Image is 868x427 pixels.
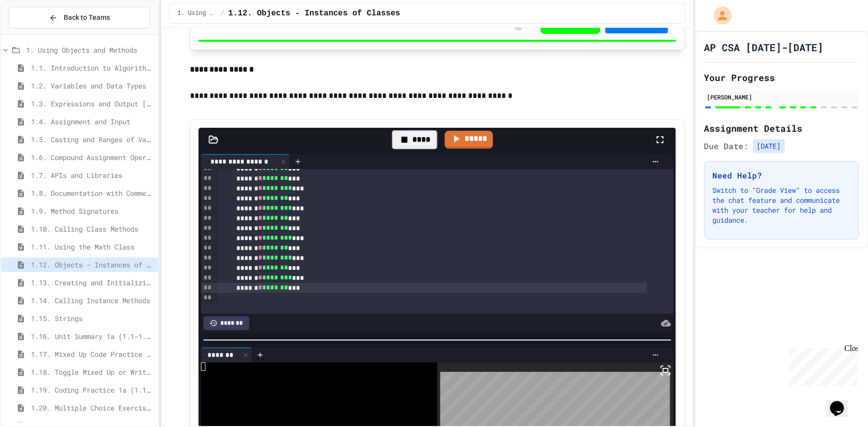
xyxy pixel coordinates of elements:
span: 1. Using Objects and Methods [178,9,217,17]
span: 1.11. Using the Math Class [31,242,154,252]
span: 1.12. Objects - Instances of Classes [228,7,400,19]
span: 1.5. Casting and Ranges of Values [31,134,154,145]
span: 1.15. Strings [31,313,154,324]
span: 1.3. Expressions and Output [New] [31,98,154,109]
span: 1. Using Objects and Methods [26,45,154,55]
span: 1.20. Multiple Choice Exercises for Unit 1a (1.1-1.6) [31,403,154,413]
h3: Need Help? [713,170,851,181]
p: Switch to "Grade View" to access the chat feature and communicate with your teacher for help and ... [713,185,851,225]
span: 1.7. APIs and Libraries [31,170,154,180]
div: Chat with us now!Close [4,4,69,63]
span: 1.8. Documentation with Comments and Preconditions [31,188,154,198]
span: 1.13. Creating and Initializing Objects: Constructors [31,277,154,288]
span: 1.18. Toggle Mixed Up or Write Code Practice 1.1-1.6 [31,367,154,377]
h2: Assignment Details [704,121,859,135]
h2: Your Progress [704,71,859,85]
iframe: chat widget [826,387,858,417]
span: [DATE] [753,139,785,153]
span: 1.17. Mixed Up Code Practice 1.1-1.6 [31,349,154,359]
span: 1.4. Assignment and Input [31,116,154,127]
h1: AP CSA [DATE]-[DATE] [704,40,824,54]
span: Due Date: [704,140,749,152]
span: 1.14. Calling Instance Methods [31,295,154,306]
span: 1.1. Introduction to Algorithms, Programming, and Compilers [31,63,154,73]
span: Back to Teams [64,12,110,23]
span: 1.19. Coding Practice 1a (1.1-1.6) [31,385,154,395]
span: 1.12. Objects - Instances of Classes [31,259,154,270]
div: [PERSON_NAME] [707,92,856,101]
span: 1.9. Method Signatures [31,206,154,216]
span: 1.16. Unit Summary 1a (1.1-1.6) [31,331,154,342]
button: Back to Teams [9,7,150,28]
iframe: chat widget [785,344,858,386]
span: / [221,9,224,17]
span: 1.10. Calling Class Methods [31,224,154,234]
div: My Account [703,4,734,27]
span: 1.2. Variables and Data Types [31,81,154,91]
span: 1.6. Compound Assignment Operators [31,152,154,163]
